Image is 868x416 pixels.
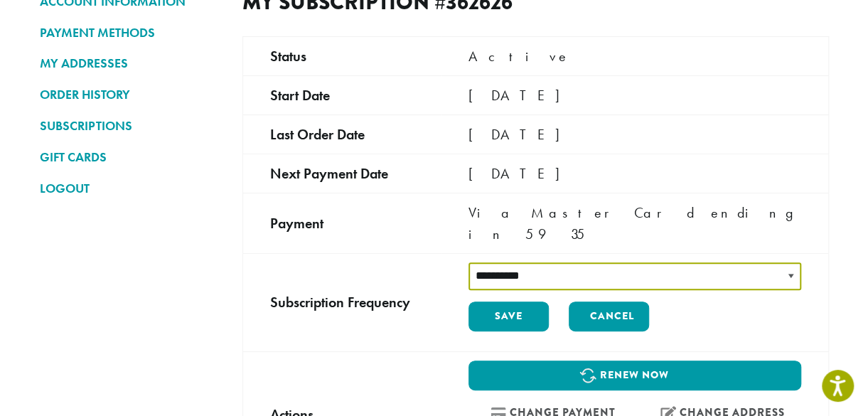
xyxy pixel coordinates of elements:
[242,75,441,114] td: Start date
[40,21,221,45] a: PAYMENT METHODS
[40,145,221,169] a: GIFT CARDS
[242,114,441,154] td: Last order date
[40,51,221,75] a: MY ADDRESSES
[40,114,221,138] a: SUBSCRIPTIONS
[242,36,441,75] td: Status
[242,154,441,193] td: Next payment date
[242,193,441,253] td: Payment
[242,253,441,351] td: Subscription Frequency
[468,203,797,243] span: Via MasterCard ending in 5935
[40,176,221,201] a: LOGOUT
[569,302,649,331] a: Cancel
[441,154,828,193] td: [DATE]
[441,36,828,75] td: Active
[441,114,828,154] td: [DATE]
[468,302,549,331] button: Save
[441,75,828,114] td: [DATE]
[468,361,801,390] a: Renew now
[40,82,221,107] a: ORDER HISTORY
